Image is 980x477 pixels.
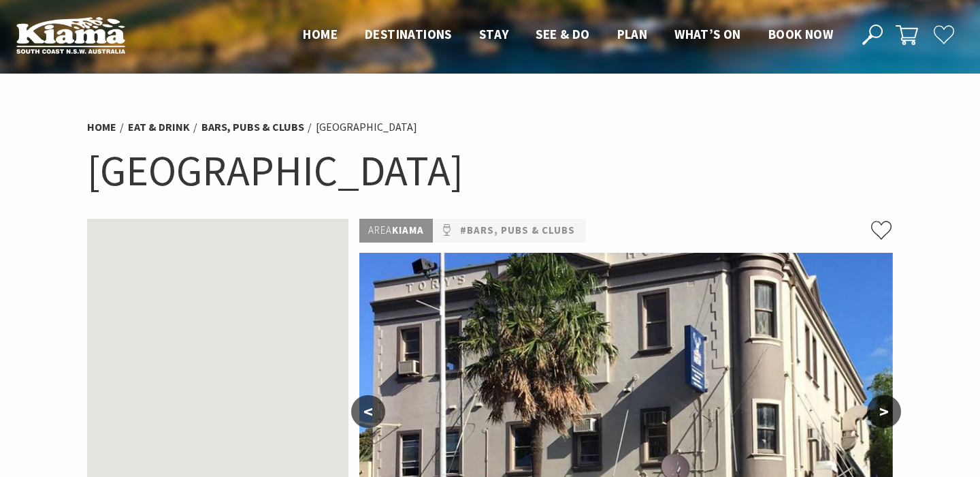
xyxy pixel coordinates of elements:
[128,120,190,134] a: Eat & Drink
[359,219,433,243] p: Kiama
[87,120,116,134] a: Home
[316,119,417,136] li: [GEOGRAPHIC_DATA]
[479,26,509,42] span: Stay
[365,26,452,42] span: Destinations
[303,26,338,42] span: Home
[87,143,893,198] h1: [GEOGRAPHIC_DATA]
[16,16,125,54] img: Kiama Logo
[768,26,833,42] span: Book now
[289,24,847,46] nav: Main Menu
[867,395,901,428] button: >
[460,222,575,239] a: #Bars, Pubs & Clubs
[536,26,589,42] span: See & Do
[617,26,648,42] span: Plan
[368,224,392,236] span: Area
[351,395,385,428] button: <
[201,120,304,134] a: Bars, Pubs & Clubs
[674,26,741,42] span: What’s On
